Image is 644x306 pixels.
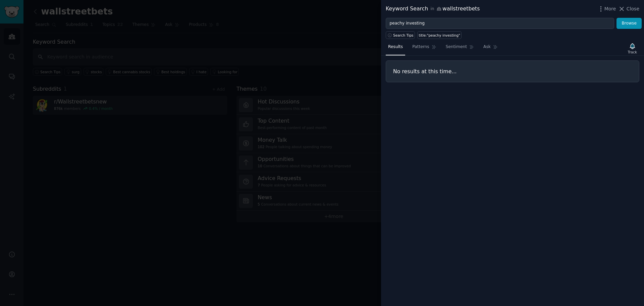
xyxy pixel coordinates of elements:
[430,6,434,12] span: in
[483,44,491,50] span: Ask
[412,44,429,50] span: Patterns
[393,33,414,38] span: Search Tips
[386,18,614,29] input: Try a keyword related to your business
[419,33,460,38] div: title:"peachy investing"
[627,5,639,12] span: Close
[481,42,500,55] a: Ask
[604,5,616,12] span: More
[618,5,639,12] button: Close
[386,42,405,55] a: Results
[626,41,639,55] button: Track
[386,31,415,39] button: Search Tips
[446,44,467,50] span: Sentiment
[388,44,403,50] span: Results
[410,42,438,55] a: Patterns
[628,50,637,54] div: Track
[597,5,616,12] button: More
[393,68,632,75] h3: No results at this time...
[417,31,462,39] a: title:"peachy investing"
[443,42,476,55] a: Sentiment
[616,18,642,29] button: Browse
[386,5,480,13] div: Keyword Search wallstreetbets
